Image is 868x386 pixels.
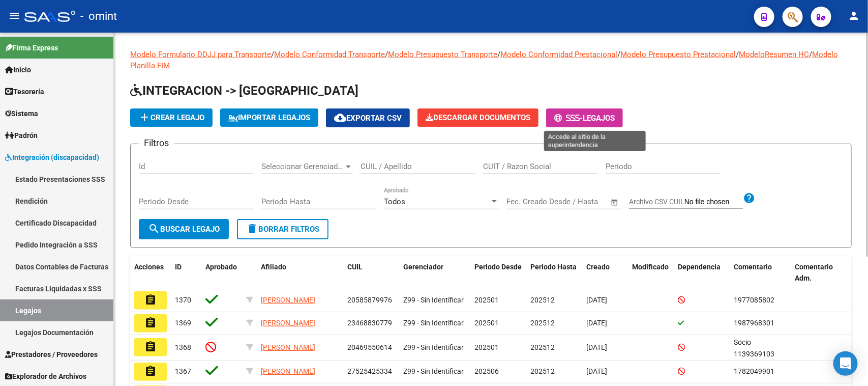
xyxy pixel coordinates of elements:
[403,263,443,271] span: Gerenciador
[474,263,522,271] span: Periodo Desde
[403,343,464,351] span: Z99 - Sin Identificar
[384,197,405,206] span: Todos
[500,50,617,59] a: Modelo Conformidad Prestacional
[734,319,774,327] span: 1987968301
[5,371,86,382] span: Explorador de Archivos
[583,114,615,123] span: Legajos
[130,84,358,98] span: INTEGRACION -> [GEOGRAPHIC_DATA]
[171,256,201,290] datatable-header-cell: ID
[5,86,44,97] span: Tesorería
[139,219,229,239] button: Buscar Legajo
[220,108,318,127] button: IMPORTAR LEGAJOS
[237,219,328,239] button: Borrar Filtros
[175,343,191,351] span: 1368
[347,367,392,375] span: 27525425334
[261,162,344,171] span: Seleccionar Gerenciador
[530,263,577,271] span: Periodo Hasta
[557,197,606,206] input: Fecha fin
[684,198,743,207] input: Archivo CSV CUIL
[257,256,343,290] datatable-header-cell: Afiliado
[175,296,191,304] span: 1370
[261,343,315,351] span: [PERSON_NAME]
[5,130,38,141] span: Padrón
[791,256,852,290] datatable-header-cell: Comentario Adm.
[795,263,833,283] span: Comentario Adm.
[261,319,315,327] span: [PERSON_NAME]
[347,263,363,271] span: CUIL
[246,223,258,235] mat-icon: delete
[144,294,157,306] mat-icon: assignment
[138,113,204,122] span: Crear Legajo
[130,50,271,59] a: Modelo Formulario DDJJ para Transporte
[474,367,499,375] span: 202506
[5,108,38,119] span: Sistema
[138,111,151,123] mat-icon: add
[148,223,160,235] mat-icon: search
[343,256,399,290] datatable-header-cell: CUIL
[144,317,157,329] mat-icon: assignment
[261,367,315,375] span: [PERSON_NAME]
[139,136,174,150] h3: Filtros
[388,50,497,59] a: Modelo Presupuesto Transporte
[506,197,548,206] input: Fecha inicio
[403,367,464,375] span: Z99 - Sin Identificar
[526,256,582,290] datatable-header-cell: Periodo Hasta
[5,64,31,75] span: Inicio
[261,296,315,304] span: [PERSON_NAME]
[743,192,755,204] mat-icon: help
[586,367,607,375] span: [DATE]
[347,296,392,304] span: 20585879976
[629,198,684,206] span: Archivo CSV CUIL
[347,319,392,327] span: 23468830779
[426,113,530,122] span: Descargar Documentos
[734,263,772,271] span: Comentario
[8,10,20,22] mat-icon: menu
[246,225,319,234] span: Borrar Filtros
[530,296,555,304] span: 202512
[144,341,157,353] mat-icon: assignment
[833,351,858,376] div: Open Intercom Messenger
[586,343,607,351] span: [DATE]
[5,349,98,360] span: Prestadores / Proveedores
[130,108,213,127] button: Crear Legajo
[530,367,555,375] span: 202512
[148,225,220,234] span: Buscar Legajo
[326,108,410,127] button: Exportar CSV
[80,5,117,27] span: - omint
[175,367,191,375] span: 1367
[530,319,555,327] span: 202512
[609,197,621,208] button: Open calendar
[403,319,464,327] span: Z99 - Sin Identificar
[470,256,526,290] datatable-header-cell: Periodo Desde
[848,10,860,22] mat-icon: person
[474,296,499,304] span: 202501
[474,319,499,327] span: 202501
[403,296,464,304] span: Z99 - Sin Identificar
[739,50,809,59] a: ModeloResumen HC
[582,256,628,290] datatable-header-cell: Creado
[628,256,674,290] datatable-header-cell: Modificado
[674,256,730,290] datatable-header-cell: Dependencia
[417,108,538,127] button: Descargar Documentos
[130,256,171,290] datatable-header-cell: Acciones
[175,263,182,271] span: ID
[334,114,402,123] span: Exportar CSV
[734,367,774,375] span: 1782049901
[530,343,555,351] span: 202512
[347,343,392,351] span: 20469550614
[620,50,736,59] a: Modelo Presupuesto Prestacional
[274,50,385,59] a: Modelo Conformidad Transporte
[201,256,242,290] datatable-header-cell: Aprobado
[399,256,470,290] datatable-header-cell: Gerenciador
[730,256,791,290] datatable-header-cell: Comentario
[228,113,310,122] span: IMPORTAR LEGAJOS
[734,338,774,358] span: Socio 1139369103
[134,263,164,271] span: Acciones
[474,343,499,351] span: 202501
[678,263,721,271] span: Dependencia
[334,112,346,124] mat-icon: cloud_download
[205,263,237,271] span: Aprobado
[632,263,669,271] span: Modificado
[546,108,623,127] button: -Legajos
[175,319,191,327] span: 1369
